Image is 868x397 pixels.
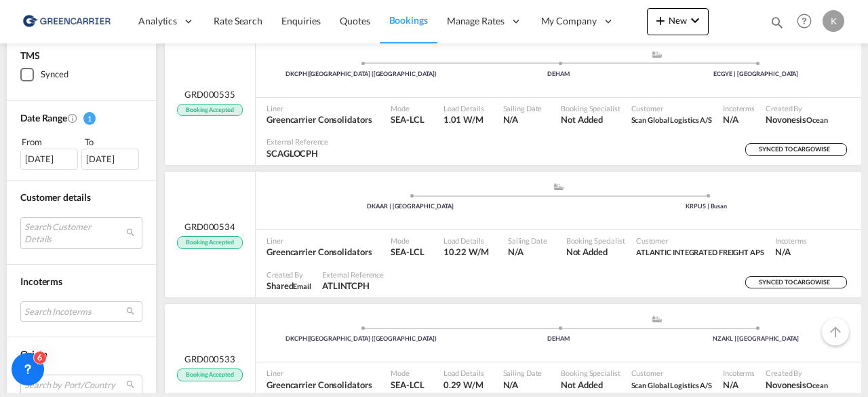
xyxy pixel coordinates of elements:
[184,88,235,100] span: GRD000535
[165,172,861,297] div: GRD000534 Booking Accepted assets/icons/custom/ship-fill.svgassets/icons/custom/roll-o-plane.svgP...
[389,14,428,26] span: Bookings
[806,381,828,390] span: Ocean
[184,221,235,233] span: GRD000534
[503,379,542,391] span: N/A
[20,348,47,360] span: Origin
[262,335,460,343] div: DKCPH [GEOGRAPHIC_DATA] ([GEOGRAPHIC_DATA])
[822,318,849,345] button: Go to Top
[561,368,620,378] span: Booking Specialist
[322,280,384,292] span: ATLINTCPH
[806,115,828,124] span: Ocean
[41,68,68,81] div: Synced
[559,202,855,211] div: KRPUS | Busan
[766,368,828,378] span: Created By
[561,103,620,113] span: Booking Specialist
[267,246,372,258] span: Greencarrier Consolidators
[67,113,78,124] md-icon: Created On
[281,15,321,26] span: Enquiries
[443,368,484,378] span: Load Details
[340,15,370,26] span: Quotes
[138,14,177,28] span: Analytics
[631,368,713,378] span: Customer
[723,379,738,391] div: N/A
[745,143,847,156] div: SYNCED TO CARGOWISE
[759,278,833,291] span: SYNCED TO CARGOWISE
[460,70,657,79] div: DEHAM
[307,335,309,342] span: |
[566,235,625,246] span: Booking Specialist
[267,113,372,126] span: Greencarrier Consolidators
[503,368,542,378] span: Sailing Date
[566,246,625,258] span: Not Added
[20,135,80,149] div: From
[759,145,833,158] span: SYNCED TO CARGOWISE
[775,235,807,246] span: Incoterms
[267,147,328,159] span: SCAGLOCPH
[657,70,854,79] div: ECGYE | [GEOGRAPHIC_DATA]
[443,246,489,257] span: 10.22 W/M
[267,269,311,280] span: Created By
[823,10,844,32] div: K
[83,135,143,149] div: To
[551,183,567,190] md-icon: assets/icons/custom/ship-fill.svg
[793,10,816,33] span: Help
[20,112,67,124] span: Date Range
[503,103,542,113] span: Sailing Date
[214,15,262,26] span: Rate Search
[307,70,309,77] span: |
[541,14,597,28] span: My Company
[267,379,372,391] span: Greencarrier Consolidators
[460,335,657,343] div: DEHAM
[687,12,703,29] md-icon: icon-chevron-down
[20,191,90,203] span: Customer details
[81,149,139,169] div: [DATE]
[766,379,828,391] span: Novonesis Ocean
[262,70,460,79] div: DKCPH [GEOGRAPHIC_DATA] ([GEOGRAPHIC_DATA])
[723,113,738,126] div: N/A
[508,235,547,246] span: Sailing Date
[447,14,505,28] span: Manage Rates
[443,235,489,246] span: Load Details
[20,191,142,204] div: Customer details
[83,112,96,125] span: 1
[293,282,311,290] span: Email
[177,368,242,381] span: Booking Accepted
[723,103,755,113] span: Incoterms
[766,103,828,113] span: Created By
[766,113,828,126] span: Novonesis Ocean
[443,103,484,113] span: Load Details
[631,379,713,391] span: Scan Global Logistics A/S
[649,316,665,322] md-icon: assets/icons/custom/ship-fill.svg
[561,113,620,126] span: Not Added
[770,15,785,30] md-icon: icon-magnify
[20,149,78,169] div: [DATE]
[636,248,764,257] span: ATLANTIC INTEGRATED FREIGHT APS
[631,103,713,113] span: Customer
[723,368,755,378] span: Incoterms
[391,235,424,246] span: Mode
[657,335,854,343] div: NZAKL | [GEOGRAPHIC_DATA]
[775,246,791,258] div: N/A
[636,246,764,258] span: ATLANTIC INTEGRATED FREIGHT APS
[177,104,242,117] span: Booking Accepted
[827,324,844,340] md-icon: icon-arrow-up
[636,235,764,246] span: Customer
[262,202,559,211] div: DKAAR | [GEOGRAPHIC_DATA]
[652,15,703,26] span: New
[652,12,669,29] md-icon: icon-plus 400-fg
[391,103,424,113] span: Mode
[20,6,112,37] img: b0b18ec08afe11efb1d4932555f5f09d.png
[631,381,713,390] span: Scan Global Logistics A/S
[391,379,424,391] span: SEA-LCL
[20,347,142,361] div: Origin
[631,115,713,124] span: Scan Global Logistics A/S
[649,51,665,58] md-icon: assets/icons/custom/ship-fill.svg
[267,235,372,246] span: Liner
[267,103,372,113] span: Liner
[20,135,142,169] span: From To [DATE][DATE]
[267,280,311,292] span: Shared Email
[443,114,484,125] span: 1.01 W/M
[561,379,620,391] span: Not Added
[443,379,484,390] span: 0.29 W/M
